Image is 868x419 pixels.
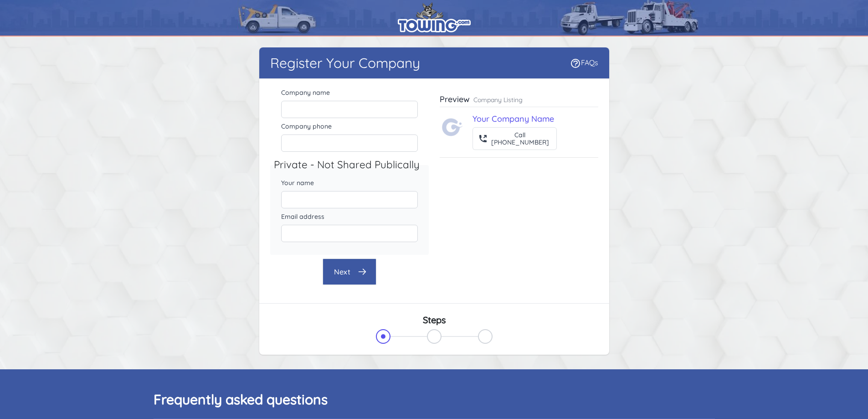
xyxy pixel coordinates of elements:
[281,88,418,97] label: Company name
[473,127,557,150] button: Call[PHONE_NUMBER]
[473,95,523,104] p: Company Listing
[270,315,598,326] h3: Steps
[323,259,376,285] button: Next
[281,212,418,221] label: Email address
[281,122,418,131] label: Company phone
[274,157,432,173] legend: Private - Not Shared Publically
[154,391,715,408] h2: Frequently asked questions
[270,55,420,71] h1: Register Your Company
[281,178,418,187] label: Your name
[442,116,463,138] img: Towing.com Logo
[440,94,470,105] h3: Preview
[398,2,471,32] img: logo.png
[570,58,598,67] a: FAQs
[491,131,549,146] div: Call [PHONE_NUMBER]
[473,114,554,124] a: Your Company Name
